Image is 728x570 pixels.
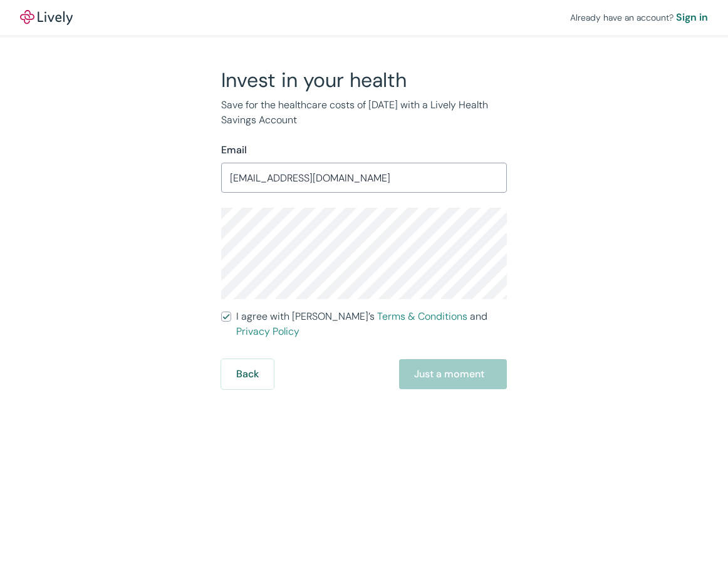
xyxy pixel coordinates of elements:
label: Email [221,143,247,158]
img: Lively [20,10,73,25]
div: Already have an account? [570,10,708,25]
h2: Invest in your health [221,68,507,93]
a: Privacy Policy [236,325,299,338]
a: Sign in [676,10,708,25]
p: Save for the healthcare costs of [DATE] with a Lively Health Savings Account [221,98,507,128]
a: Terms & Conditions [377,310,467,323]
span: I agree with [PERSON_NAME]’s and [236,309,507,339]
button: Back [221,359,274,389]
a: LivelyLively [20,10,73,25]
